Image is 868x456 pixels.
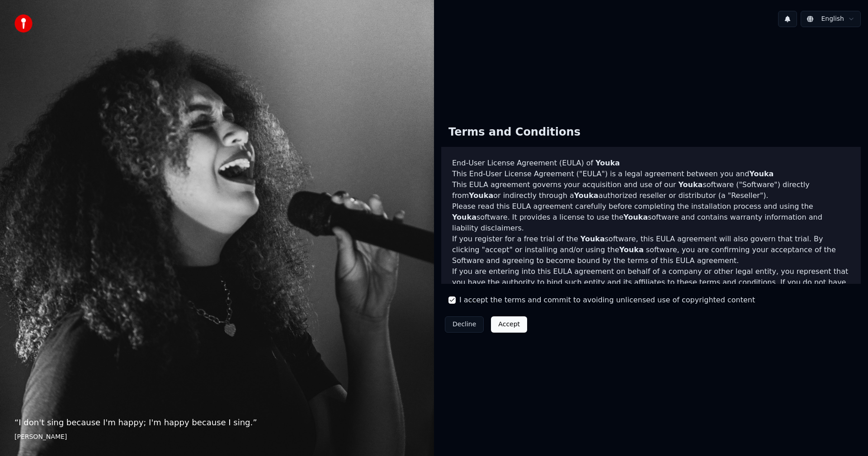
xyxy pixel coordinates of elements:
[469,191,493,200] span: Youka
[452,179,850,201] p: This EULA agreement governs your acquisition and use of our software ("Software") directly from o...
[452,213,476,221] span: Youka
[14,416,420,429] p: “ I don't sing because I'm happy; I'm happy because I sing. ”
[14,14,33,33] img: youka
[452,169,850,179] p: This End-User License Agreement ("EULA") is a legal agreement between you and
[452,201,850,234] p: Please read this EULA agreement carefully before completing the installation process and using th...
[574,191,599,200] span: Youka
[491,316,527,333] button: Accept
[749,169,774,178] span: Youka
[441,118,588,147] div: Terms and Conditions
[595,159,620,167] span: Youka
[580,235,605,243] span: Youka
[459,295,755,306] label: I accept the terms and commit to avoiding unlicensed use of copyrighted content
[678,180,703,189] span: Youka
[623,213,648,221] span: Youka
[619,245,644,254] span: Youka
[452,234,850,266] p: If you register for a free trial of the software, this EULA agreement will also govern that trial...
[452,266,850,310] p: If you are entering into this EULA agreement on behalf of a company or other legal entity, you re...
[445,316,484,333] button: Decline
[14,432,420,442] footer: [PERSON_NAME]
[452,158,850,169] h3: End-User License Agreement (EULA) of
